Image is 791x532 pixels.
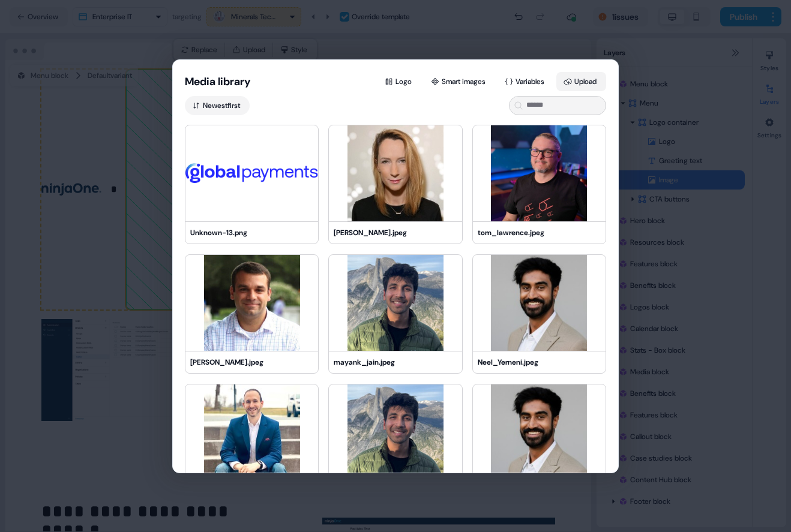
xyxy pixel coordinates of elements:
[478,356,601,368] div: Neel_Yerneni.jpeg
[334,356,457,368] div: mayank_jain.jpeg
[185,96,250,115] button: Newestfirst
[329,125,462,221] img: ashley_cooper.jpeg
[185,384,318,480] img: steven_freidkin.jpeg
[185,255,318,351] img: Joel_Carusone.jpeg
[185,125,318,221] img: Unknown-13.png
[190,356,313,368] div: [PERSON_NAME].jpeg
[473,255,606,351] img: Neel_Yerneni.jpeg
[334,227,457,239] div: [PERSON_NAME].jpeg
[377,72,421,91] button: Logo
[185,74,251,89] button: Media library
[478,227,601,239] div: tom_lawrence.jpeg
[556,72,606,91] button: Upload
[498,72,554,91] button: Variables
[473,125,606,221] img: tom_lawrence.jpeg
[329,255,462,351] img: mayank_jain.jpeg
[190,227,313,239] div: Unknown-13.png
[473,384,606,480] img: Neel_Yerneni.jpeg
[329,384,462,480] img: mayank_jain.jpeg
[424,72,495,91] button: Smart images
